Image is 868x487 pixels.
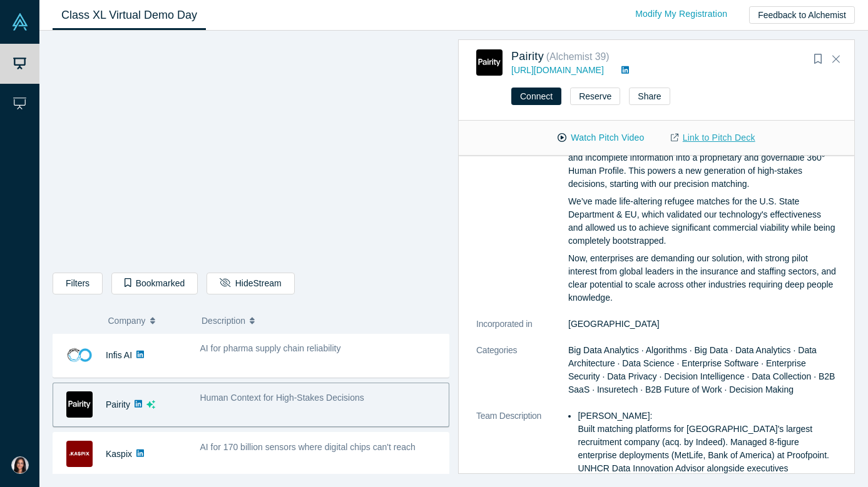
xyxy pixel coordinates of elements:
[511,65,604,75] a: [URL][DOMAIN_NAME]
[146,400,155,409] svg: dsa ai sparkles
[207,273,294,294] button: HideStream
[568,195,837,248] p: We’ve made life-altering refugee matches for the U.S. State Department & EU, which validated our ...
[749,6,855,24] button: Feedback to Alchemist
[106,350,132,360] a: Infis AI
[476,318,568,344] dt: Incorporated in
[106,449,132,459] a: Kaspix
[568,138,837,191] p: Pairity understands complex data about people, turning fragmented and incomplete information into...
[200,393,364,403] span: Human Context for High-Stakes Decisions
[66,441,93,467] img: Kaspix's Logo
[827,49,845,69] button: Close
[629,88,670,105] button: Share
[568,345,835,394] span: Big Data Analytics · Algorithms · Big Data · Data Analytics · Data Architecture · Data Science · ...
[53,273,103,294] button: Filters
[111,273,198,294] button: Bookmarked
[106,399,130,409] a: Pairity
[202,308,245,334] span: Description
[511,50,544,63] a: Pairity
[53,1,206,30] a: Class XL Virtual Demo Day
[570,88,620,105] button: Reserve
[622,3,740,25] a: Modify My Registration
[568,318,837,331] dd: [GEOGRAPHIC_DATA]
[53,41,449,263] iframe: Alchemist Class XL Demo Day: Vault
[11,456,29,474] img: Gayathri Radhakrishnan's Account
[476,138,568,318] dt: Description
[11,13,29,31] img: Alchemist Vault Logo
[809,51,827,68] button: Bookmark
[66,391,93,418] img: Pairity's Logo
[511,88,561,105] button: Connect
[108,308,189,334] button: Company
[476,344,568,409] dt: Categories
[66,342,93,368] img: Infis AI's Logo
[546,51,610,62] small: ( Alchemist 39 )
[200,343,341,353] span: AI for pharma supply chain reliability
[200,442,416,452] span: AI for 170 billion sensors where digital chips can't reach
[476,49,503,76] img: Pairity's Logo
[658,127,768,149] a: Link to Pitch Deck
[544,127,657,149] button: Watch Pitch Video
[108,308,146,334] span: Company
[568,252,837,304] p: Now, enterprises are demanding our solution, with strong pilot interest from global leaders in th...
[202,308,441,334] button: Description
